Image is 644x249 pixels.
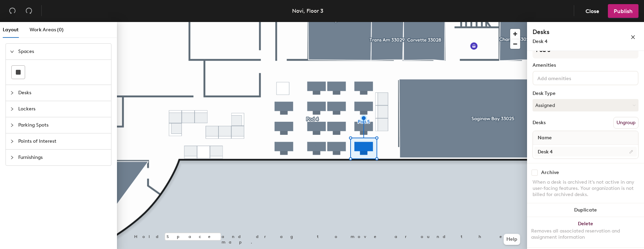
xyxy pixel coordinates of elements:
span: collapsed [10,91,14,95]
span: Furnishings [18,150,107,165]
button: Help [504,234,520,245]
span: Name [534,132,555,144]
span: Parking Spots [18,117,107,133]
span: collapsed [10,155,14,160]
span: collapsed [10,139,14,143]
div: Novi, Floor 3 [292,7,323,15]
button: Assigned [533,99,638,111]
button: Close [580,4,605,18]
span: Desk 4 [533,39,548,44]
span: Spaces [18,44,107,59]
span: Close [586,8,599,14]
button: DeleteRemoves all associated reservation and assignment information [527,217,644,247]
span: Desks [18,85,107,101]
button: Redo (⌘ + ⇧ + Z) [22,4,36,18]
input: Add amenities [536,74,598,82]
span: Layout [3,27,19,33]
span: Lockers [18,101,107,117]
button: Ungroup [613,117,638,129]
div: When a desk is archived it's not active in any user-facing features. Your organization is not bil... [533,179,638,198]
span: Points of Interest [18,133,107,149]
div: Desk Type [533,91,638,96]
span: collapsed [10,107,14,111]
div: Amenities [533,63,638,68]
button: Duplicate [527,203,644,217]
input: Unnamed desk [534,147,637,156]
span: expanded [10,50,14,54]
span: undo [9,7,16,14]
span: Work Areas (0) [30,27,64,33]
div: Removes all associated reservation and assignment information [531,228,640,240]
span: Publish [614,8,633,14]
span: collapsed [10,123,14,127]
button: Publish [608,4,638,18]
button: Undo (⌘ + Z) [6,4,19,18]
div: Archive [541,170,559,175]
h4: Desks [533,28,608,36]
div: Desks [533,120,546,126]
span: close [631,35,635,40]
